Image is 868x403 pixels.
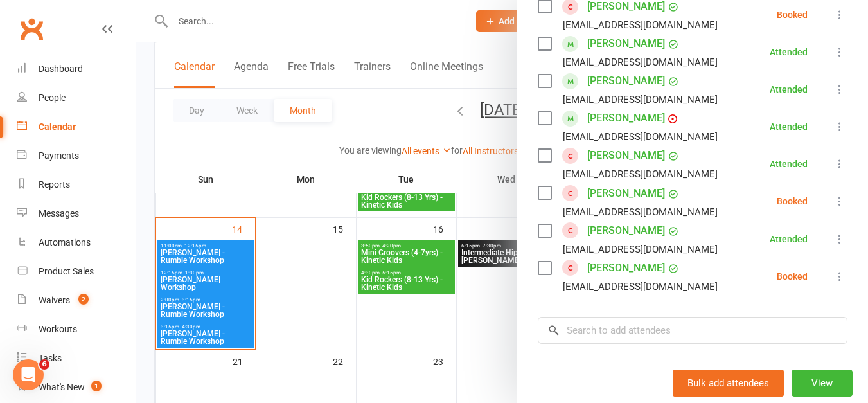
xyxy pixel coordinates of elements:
[39,324,77,334] div: Workouts
[770,85,808,94] div: Attended
[39,208,79,219] div: Messages
[39,121,76,132] div: Calendar
[39,353,62,363] div: Tasks
[39,64,83,74] div: Dashboard
[563,278,718,295] div: [EMAIL_ADDRESS][DOMAIN_NAME]
[563,17,718,33] div: [EMAIL_ADDRESS][DOMAIN_NAME]
[587,108,665,129] a: [PERSON_NAME]
[563,241,718,258] div: [EMAIL_ADDRESS][DOMAIN_NAME]
[39,150,79,161] div: Payments
[563,166,718,183] div: [EMAIL_ADDRESS][DOMAIN_NAME]
[587,145,665,166] a: [PERSON_NAME]
[673,370,784,397] button: Bulk add attendees
[563,204,718,220] div: [EMAIL_ADDRESS][DOMAIN_NAME]
[770,235,808,244] div: Attended
[39,179,70,190] div: Reports
[777,197,808,206] div: Booked
[17,373,136,402] a: What's New1
[17,141,136,170] a: Payments
[39,266,94,276] div: Product Sales
[563,54,718,71] div: [EMAIL_ADDRESS][DOMAIN_NAME]
[770,48,808,57] div: Attended
[770,159,808,168] div: Attended
[17,286,136,315] a: Waivers 2
[777,272,808,281] div: Booked
[563,129,718,145] div: [EMAIL_ADDRESS][DOMAIN_NAME]
[39,359,49,370] span: 6
[91,381,102,391] span: 1
[587,183,665,204] a: [PERSON_NAME]
[17,112,136,141] a: Calendar
[39,93,66,103] div: People
[39,237,91,247] div: Automations
[17,199,136,228] a: Messages
[587,258,665,278] a: [PERSON_NAME]
[17,84,136,112] a: People
[587,220,665,241] a: [PERSON_NAME]
[587,33,665,54] a: [PERSON_NAME]
[39,295,70,305] div: Waivers
[17,344,136,373] a: Tasks
[792,370,853,397] button: View
[770,122,808,131] div: Attended
[78,294,89,305] span: 2
[563,91,718,108] div: [EMAIL_ADDRESS][DOMAIN_NAME]
[39,382,85,392] div: What's New
[538,317,847,344] input: Search to add attendees
[17,228,136,257] a: Automations
[587,71,665,91] a: [PERSON_NAME]
[17,170,136,199] a: Reports
[13,359,44,390] iframe: Intercom live chat
[15,13,48,45] a: Clubworx
[17,257,136,286] a: Product Sales
[17,55,136,84] a: Dashboard
[17,315,136,344] a: Workouts
[777,10,808,19] div: Booked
